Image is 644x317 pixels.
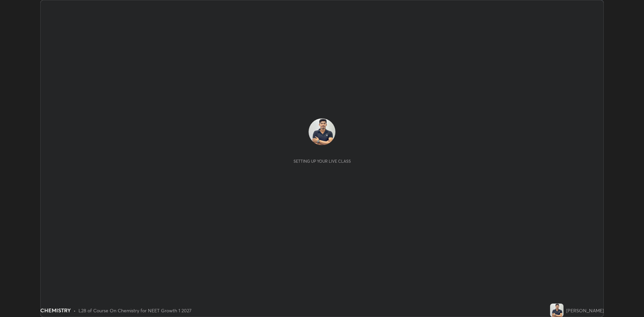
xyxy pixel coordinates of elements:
[566,307,604,314] div: [PERSON_NAME]
[550,304,563,317] img: deff180b70984a41886ebbd54a0b2187.jpg
[78,307,192,314] div: L28 of Course On Chemistry for NEET Growth 1 2027
[73,307,76,314] div: •
[40,306,71,314] div: CHEMISTRY
[309,118,335,145] img: deff180b70984a41886ebbd54a0b2187.jpg
[293,159,351,164] div: Setting up your live class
